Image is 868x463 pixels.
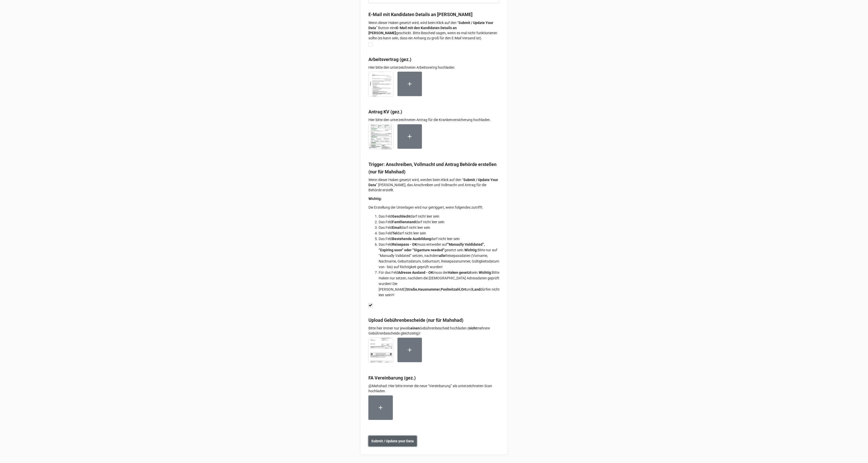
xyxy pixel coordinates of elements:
label: E-Mail mit Kandidaten Details an [PERSON_NAME] [368,11,473,18]
img: _9Mr9WkNjX1uMficJIUYVz8JjPGFXuEG3HtvoCmVmMY [369,125,393,149]
label: Arbeitsvertrag (gez.) [368,56,411,63]
strong: Bestehende Ausbildung [392,237,431,241]
li: Das Feld darf nicht leer sein [379,231,500,236]
div: Kostenrechnung_20250612497500180813_Shayeganisoltanifar Zeinab.pdf [368,338,398,367]
p: Hier bitte den unterzeichneten Antrag für die Krankenversicherung hochladen. [368,117,500,123]
p: Die Erstellung der Unterlagen wird nur getriggert, wenn folgendes zutrifft: [368,205,500,210]
label: Trigger: Anschreiben, Vollmacht und Antrag Behörde erstellen (nur für Mahshad) [368,161,500,176]
strong: “Manually Valdidated”, “Expiring soon” oder “Siganture needed” [379,243,485,252]
strong: Wichtig: [479,271,492,275]
strong: Reisepass - OK [392,243,417,247]
strong: E-Mail mit den Kandidaten Details an [PERSON_NAME] [368,26,457,35]
strong: Geschlecht [392,215,411,219]
strong: Straße [406,288,417,292]
li: Das Feld darf nicht leer sein [379,225,500,231]
strong: Poslteitzahl [441,288,460,292]
div: Antrag KV - Zeinab Shayeganisoltanifar (gez.).pdf [368,124,398,153]
strong: Tel [392,231,397,235]
button: Submit / Update your Data [368,436,417,447]
strong: Email [392,226,401,230]
strong: Land [472,288,480,292]
strong: nicht [469,326,477,330]
strong: Haken gesetzt [448,271,471,275]
li: Das Feld darf nicht leer sein [379,214,500,219]
strong: Familienstand [392,220,416,224]
p: @Mahshad: Hier bitte immer die neue “Vereinbarung” als unterzeichneten Scan hochladen. [368,384,500,394]
img: FbKn1wQ99HD4XLVUOtpW1Kxq_9YDVicP7CAir4Vt5uo [369,72,393,97]
li: Das Feld muss entweder auf gesetzt sein. Bitte nur auf “Manually Validated” setzen, nachdem Reise... [379,242,500,270]
strong: Adresse Ausland - OK [398,271,433,275]
strong: Submit / Update Your Data [368,178,498,187]
p: Hier bitte den unterzeichneten Arbeitsvertrg hochladen. [368,65,500,70]
strong: Wichtig: [368,197,382,201]
img: qc3_KpVw-sHNk11IzoWLckWtp9rQ88dN_6CsFbzQvyk [369,338,393,363]
p: Wenn dieser Haken gesetzt wird, werden beim Klick auf den “ ” [PERSON_NAME], das Anschreiben und ... [368,177,500,193]
label: Upload Gebührenbescheide (nur für Mahshad) [368,317,463,324]
strong: Hausnummer [418,288,440,292]
strong: Submit / Update Your Data [368,21,493,30]
strong: Wichtig: [464,248,478,252]
div: Arbeitsvertrag - Zeinab Shayeganisoltanifar (gez.).pdf [368,72,398,101]
label: FA Vereinbarung (gez.) [368,375,416,382]
b: Submit / Update your Data [371,439,414,444]
strong: Ort [461,288,466,292]
li: Das Feld darf nicht leer sein [379,236,500,242]
li: Das Feld darf nicht leer sein [379,219,500,225]
strong: alle [439,254,445,258]
strong: einen [411,326,420,330]
label: Antrag KV (gez.) [368,109,402,116]
p: Bitte hier immer nur jeweils Gebührenbescheid hochladen ( mehrere Gebührenbescheide gleichzeitig)! [368,326,500,336]
li: Für das Feld muss der sein. Bitte Haken nur setzen, nachdem die [DEMOGRAPHIC_DATA] Adressdaten ge... [379,270,500,298]
p: Wenn dieser Haken gesetzt wird, wird beim Klick auf den “ ” Button eine geschickt. Bitte Bescheid... [368,20,500,41]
